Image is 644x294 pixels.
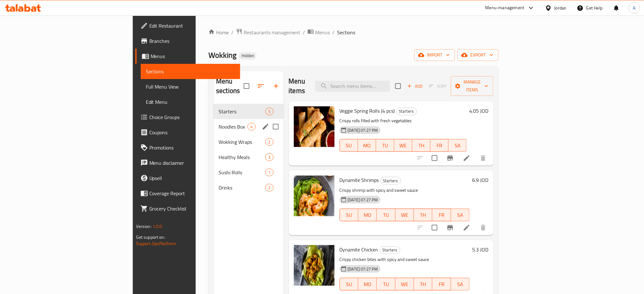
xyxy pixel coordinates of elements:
[219,169,265,176] div: Sushi Rolls
[340,139,358,152] button: SU
[135,155,241,170] a: Menu disclaimer
[432,278,451,291] button: FR
[149,144,235,151] span: Promotions
[315,81,390,92] input: search
[345,127,381,133] span: [DATE] 07:27 PM
[417,280,430,289] span: TH
[136,239,176,248] a: Support.OpsPlatform
[451,141,464,150] span: SA
[219,153,265,161] div: Healthy Meals
[149,129,235,136] span: Coupons
[294,176,335,216] img: Dynamite Shrimps
[236,28,300,37] a: Restaurants management
[451,278,470,291] button: SA
[266,139,273,145] span: 2
[463,224,471,231] a: Edit menu item
[381,177,401,184] span: Starters
[345,266,381,272] span: [DATE] 07:27 PM
[340,106,395,116] span: Veggie Spring Rolls (4 pcs)
[361,280,374,289] span: MO
[415,141,428,150] span: TH
[239,52,257,60] div: Hidden
[472,176,488,184] h6: 6.9 JOD
[414,278,432,291] button: TH
[219,123,247,130] div: Noodles Box
[214,180,283,195] div: Drinks2
[412,139,430,152] button: TH
[149,205,235,212] span: Grocery Checklist
[435,280,448,289] span: FR
[219,184,265,191] span: Drinks
[358,139,376,152] button: MO
[396,209,414,221] button: WE
[425,81,451,91] span: Select section first
[135,125,241,140] a: Coupons
[379,280,393,289] span: TU
[380,246,400,254] span: Starters
[451,76,493,96] button: Manage items
[454,210,467,220] span: SA
[454,280,467,289] span: SA
[458,49,498,61] button: export
[149,159,235,167] span: Menu disclaimer
[340,245,378,254] span: Dynamite Chicken
[397,141,410,150] span: WE
[485,4,525,12] div: Menu-management
[476,150,491,166] button: delete
[432,209,451,221] button: FR
[214,119,283,134] div: Noodles Box4edit
[266,185,273,191] span: 2
[265,184,273,191] div: items
[633,4,636,11] span: A
[361,210,374,220] span: MO
[443,150,458,166] button: Branch-specific-item
[340,278,358,291] button: SU
[456,78,488,94] span: Manage items
[153,222,162,231] span: 1.0.0
[379,210,393,220] span: TU
[376,139,394,152] button: TU
[414,49,455,61] button: import
[219,138,265,146] span: Wokking Wraps
[394,139,412,152] button: WE
[146,83,235,90] span: Full Menu View
[332,29,335,36] li: /
[472,245,488,254] h6: 5.3 JOD
[149,22,235,30] span: Edit Restaurant
[391,79,405,93] span: Select section
[303,29,305,36] li: /
[289,77,308,96] h2: Menu items
[149,113,235,121] span: Choice Groups
[135,18,241,33] a: Edit Restaurant
[463,154,471,162] a: Edit menu item
[554,4,567,11] div: Jordan
[219,108,265,115] span: Starters
[141,79,241,94] a: Full Menu View
[340,186,470,194] p: Crispy shrimp with spicy and sweet sauce
[135,170,241,186] a: Upsell
[340,117,467,125] p: Crispy rolls filled with fresh vegetables
[294,106,335,147] img: Veggie Spring Rolls (4 pcs)
[358,209,377,221] button: MO
[214,165,283,180] div: Sushi Rolls1
[135,201,241,216] a: Grocery Checklist
[149,37,235,45] span: Branches
[451,209,470,221] button: SA
[449,139,467,152] button: SA
[294,245,335,286] img: Dynamite Chicken
[433,141,446,150] span: FR
[396,108,417,115] div: Starters
[417,210,430,220] span: TH
[214,104,283,119] div: Starters5
[463,51,493,59] span: export
[406,83,424,90] span: Add
[214,101,283,198] nav: Menu sections
[135,140,241,155] a: Promotions
[414,209,432,221] button: TH
[476,220,491,235] button: delete
[146,68,235,75] span: Sections
[244,29,300,36] span: Restaurants management
[208,28,498,37] nav: breadcrumb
